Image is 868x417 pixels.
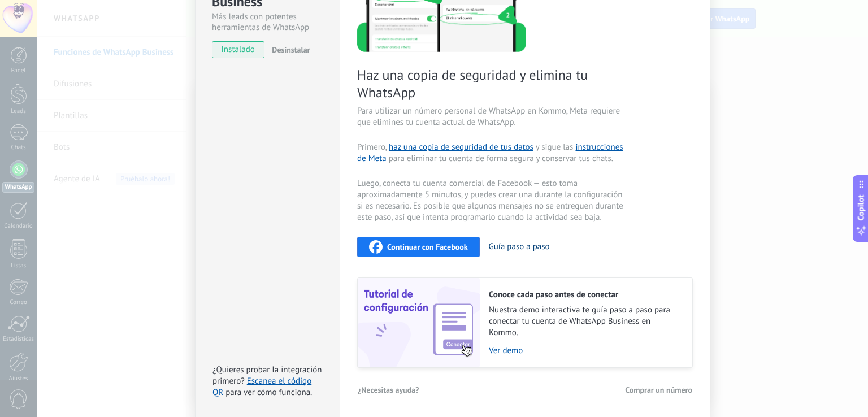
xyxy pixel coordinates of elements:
a: Escanea el código QR [212,376,311,398]
h2: Conoce cada paso antes de conectar [489,289,681,300]
span: Haz una copia de seguridad y elimina tu WhatsApp [357,66,626,101]
span: ¿Necesitas ayuda? [358,386,419,394]
span: Continuar con Facebook [387,243,468,251]
span: Desinstalar [272,45,310,55]
button: Guía paso a paso [489,241,550,252]
a: Ver demo [489,345,681,356]
div: Más leads con potentes herramientas de WhatsApp [212,11,323,33]
span: Para utilizar un número personal de WhatsApp en Kommo, Meta requiere que elimines tu cuenta actua... [357,106,626,128]
a: haz una copia de seguridad de tus datos [389,142,533,153]
span: Primero, y sigue las para eliminar tu cuenta de forma segura y conservar tus chats. [357,142,626,164]
span: instalado [212,41,264,58]
button: ¿Necesitas ayuda? [357,381,420,398]
a: instrucciones de Meta [357,142,623,164]
button: Desinstalar [267,41,310,58]
span: Nuestra demo interactiva te guía paso a paso para conectar tu cuenta de WhatsApp Business en Kommo. [489,305,681,338]
span: para ver cómo funciona. [225,387,312,398]
span: Copilot [856,195,867,221]
span: Luego, conecta tu cuenta comercial de Facebook — esto toma aproximadamente 5 minutos, y puedes cr... [357,178,626,223]
button: Comprar un número [624,381,693,398]
span: Comprar un número [625,386,692,394]
span: ¿Quieres probar la integración primero? [212,364,322,386]
button: Continuar con Facebook [357,237,480,257]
